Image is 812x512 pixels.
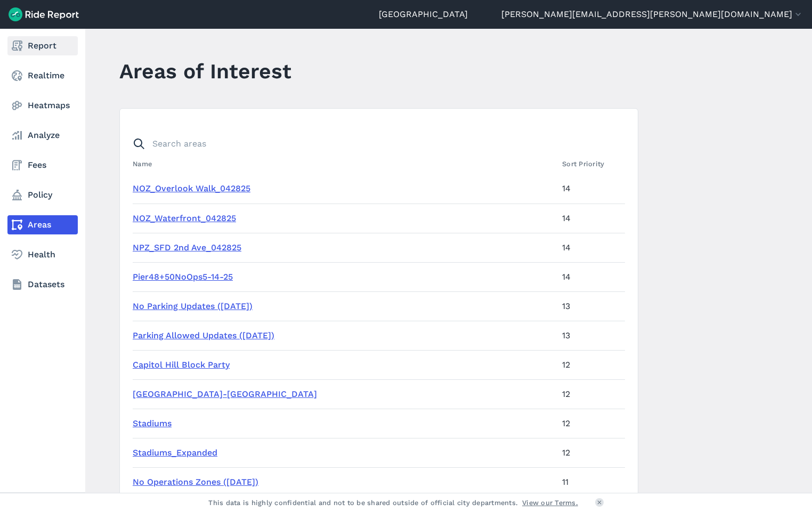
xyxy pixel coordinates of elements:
a: No Parking Updates ([DATE]) [133,301,253,311]
a: Heatmaps [7,96,78,115]
a: Health [7,245,78,264]
td: 13 [558,321,625,350]
td: 12 [558,350,625,379]
a: No Operations Zones ([DATE]) [133,477,258,487]
a: Realtime [7,66,78,85]
td: 14 [558,262,625,291]
h1: Areas of Interest [119,56,291,86]
a: Pier48+50NoOps5-14-25 [133,272,233,282]
th: Sort Priority [558,153,625,174]
a: Stadiums_Expanded [133,448,217,458]
td: 13 [558,291,625,321]
td: 12 [558,438,625,467]
th: Name [133,153,558,174]
td: 14 [558,233,625,262]
input: Search areas [126,134,619,153]
a: Report [7,36,78,55]
a: [GEOGRAPHIC_DATA]-[GEOGRAPHIC_DATA] [133,389,317,399]
a: Analyze [7,126,78,145]
a: Areas [7,215,78,234]
td: 12 [558,409,625,438]
a: NOZ_Waterfront_042825 [133,213,236,223]
button: [PERSON_NAME][EMAIL_ADDRESS][PERSON_NAME][DOMAIN_NAME] [501,8,803,21]
a: Datasets [7,275,78,294]
td: 11 [558,467,625,497]
a: Parking Allowed Updates ([DATE]) [133,330,274,340]
td: 12 [558,379,625,409]
a: Stadiums [133,418,172,428]
a: Policy [7,185,78,205]
a: NPZ_SFD 2nd Ave_042825 [133,242,241,253]
a: Fees [7,156,78,175]
a: [GEOGRAPHIC_DATA] [379,8,468,21]
a: Capitol Hill Block Party [133,360,230,370]
td: 14 [558,204,625,233]
a: View our Terms. [522,498,578,508]
td: 14 [558,174,625,204]
a: NOZ_Overlook Walk_042825 [133,183,250,193]
img: Ride Report [9,7,79,21]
